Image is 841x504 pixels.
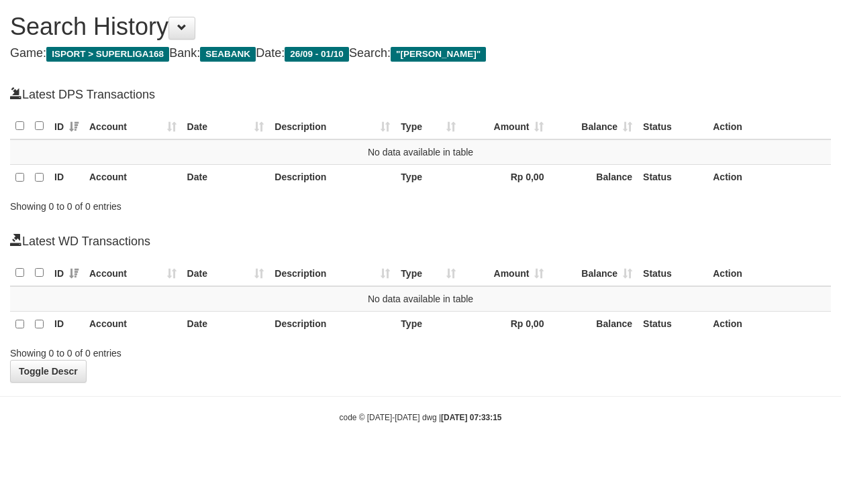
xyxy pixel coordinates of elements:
a: Toggle Descr [10,360,87,383]
th: Description: activate to sort column ascending [269,260,395,286]
th: Status [638,311,707,337]
th: Date [182,165,270,191]
h4: Latest DPS Transactions [10,86,831,102]
th: ID: activate to sort column ascending [49,113,84,139]
th: Type: activate to sort column ascending [395,260,461,286]
th: Action [707,113,831,139]
th: Rp 0,00 [461,311,549,337]
th: Action [707,165,831,191]
th: Description [269,311,395,337]
th: Description [269,165,395,191]
small: code © [DATE]-[DATE] dwg | [340,413,502,422]
th: Balance [549,165,638,191]
th: Account [84,165,182,191]
th: Account: activate to sort column ascending [84,260,182,286]
span: 26/09 - 01/10 [285,47,349,62]
span: SEABANK [200,47,256,62]
th: Type [395,165,461,191]
th: Status [638,165,707,191]
th: ID: activate to sort column ascending [49,260,84,286]
td: No data available in table [10,286,831,312]
th: Balance: activate to sort column ascending [549,113,638,139]
th: ID [49,165,84,191]
th: Balance: activate to sort column ascending [549,260,638,286]
h4: Game: Bank: Date: Search: [10,47,831,60]
th: Description: activate to sort column ascending [269,113,395,139]
th: Action [707,260,831,286]
th: Date [182,311,270,337]
th: Amount: activate to sort column ascending [461,113,549,139]
th: Status [638,113,707,139]
h1: Search History [10,13,831,40]
th: Type [395,311,461,337]
th: Account [84,311,182,337]
h4: Latest WD Transactions [10,233,831,249]
span: "[PERSON_NAME]" [391,47,486,62]
th: ID [49,311,84,337]
th: Balance [549,311,638,337]
th: Amount: activate to sort column ascending [461,260,549,286]
th: Account: activate to sort column ascending [84,113,182,139]
strong: [DATE] 07:33:15 [441,413,501,422]
td: No data available in table [10,139,831,165]
th: Action [707,311,831,337]
span: ISPORT > SUPERLIGA168 [46,47,169,62]
th: Status [638,260,707,286]
th: Date: activate to sort column ascending [182,113,270,139]
th: Type: activate to sort column ascending [395,113,461,139]
div: Showing 0 to 0 of 0 entries [10,341,340,360]
th: Date: activate to sort column ascending [182,260,270,286]
th: Rp 0,00 [461,165,549,191]
div: Showing 0 to 0 of 0 entries [10,194,340,213]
